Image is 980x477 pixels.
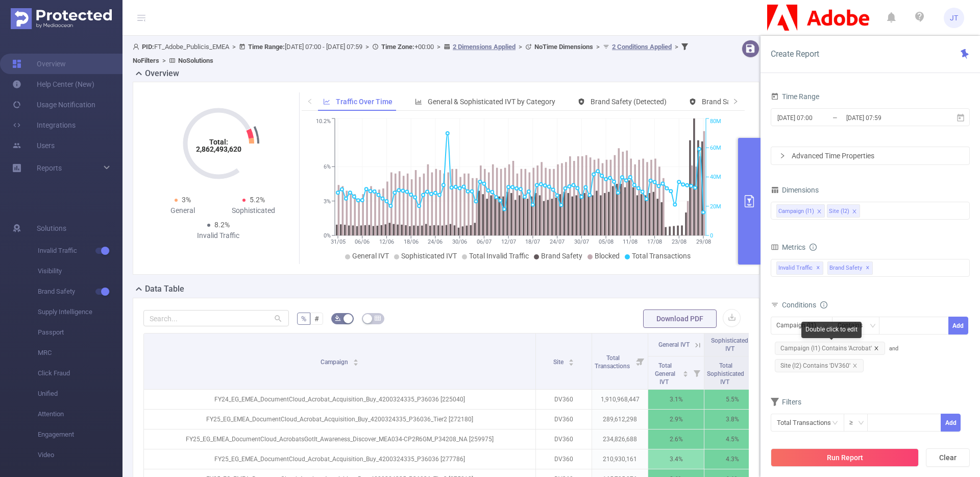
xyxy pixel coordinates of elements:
[541,252,582,260] span: Brand Safety
[683,369,689,372] i: icon: caret-up
[214,221,230,229] span: 8.2%
[144,449,535,469] p: FY25_EG_EMEA_DocumentCloud_Acrobat_Acquisition_Buy_4200324335_P36036 [277786]
[696,238,710,245] tspan: 29/08
[592,390,648,409] p: 1,910,968,447
[648,410,704,429] p: 2.9%
[710,145,721,151] tspan: 60M
[143,310,289,326] input: Search...
[209,138,228,146] tspan: Total:
[771,345,898,369] span: and
[12,74,94,94] a: Help Center (New)
[623,238,638,245] tspan: 11/08
[732,98,739,104] i: icon: right
[336,98,393,106] span: Traffic Over Time
[568,357,574,364] div: Sort
[941,414,961,432] button: Add
[655,362,675,386] span: Total General IVT
[870,323,876,330] i: icon: down
[707,362,744,386] span: Total Sophisticated IVT
[182,196,191,204] span: 3%
[37,158,62,178] a: Reports
[142,43,154,51] b: PID:
[648,430,704,449] p: 2.6%
[38,322,122,343] span: Passport
[948,317,968,335] button: Add
[569,357,574,361] i: icon: caret-up
[682,369,689,375] div: Sort
[12,54,66,74] a: Overview
[643,309,717,328] button: Download PDF
[690,356,704,389] i: Filter menu
[817,209,822,215] i: icon: close
[37,218,66,238] span: Solutions
[710,174,721,181] tspan: 40M
[38,302,122,322] span: Supply Intelligence
[776,261,823,275] span: Invalid Traffic
[536,430,592,449] p: DV360
[145,67,179,80] h2: Overview
[415,98,422,105] i: icon: bar-chart
[321,359,350,366] span: Campaign
[704,410,760,429] p: 3.8%
[550,238,565,245] tspan: 24/07
[746,356,760,389] i: Filter menu
[827,261,873,275] span: Brand Safety
[671,238,686,245] tspan: 23/08
[553,359,565,366] span: Site
[592,449,648,469] p: 210,930,161
[133,43,142,50] i: icon: user
[612,43,672,51] u: 2 Conditions Applied
[816,262,820,274] span: ✕
[771,92,819,101] span: Time Range
[866,262,870,274] span: ✕
[516,43,525,51] span: >
[452,238,467,245] tspan: 30/06
[536,449,592,469] p: DV360
[591,98,667,106] span: Brand Safety (Detected)
[144,410,535,429] p: FY25_EG_EMEA_DocumentCloud_Acrobat_Acquisition_Buy_4200324335_P36036_Tier2 [272180]
[401,252,457,260] span: Sophisticated IVT
[849,414,860,431] div: ≥
[324,232,331,239] tspan: 0%
[950,8,958,28] span: JT
[658,341,690,348] span: General IVT
[632,252,691,260] span: Total Transactions
[428,238,443,245] tspan: 24/06
[352,252,389,260] span: General IVT
[771,398,801,406] span: Filters
[710,232,713,239] tspan: 0
[778,205,814,218] div: Campaign (l1)
[453,43,516,51] u: 2 Dimensions Applied
[593,43,603,51] span: >
[353,357,359,364] div: Sort
[38,241,122,261] span: Invalid Traffic
[771,448,919,467] button: Run Report
[501,238,516,245] tspan: 12/07
[353,357,359,361] i: icon: caret-up
[301,315,306,323] span: %
[776,111,859,125] input: Start date
[771,49,819,59] span: Create Report
[852,363,857,368] i: icon: close
[569,362,574,365] i: icon: caret-down
[12,135,55,156] a: Users
[858,420,864,427] i: icon: down
[810,244,817,251] i: icon: info-circle
[381,43,414,51] b: Time Zone:
[335,315,341,321] i: icon: bg-colors
[38,343,122,363] span: MRC
[314,315,319,323] span: #
[852,209,857,215] i: icon: close
[648,449,704,469] p: 3.4%
[704,430,760,449] p: 4.5%
[469,252,529,260] span: Total Invalid Traffic
[525,238,540,245] tspan: 18/07
[711,337,748,352] span: Sophisticated IVT
[647,238,662,245] tspan: 17/08
[37,164,62,172] span: Reports
[229,43,239,51] span: >
[672,43,681,51] span: >
[776,204,825,218] li: Campaign (l1)
[595,354,631,370] span: Total Transactions
[683,373,689,376] i: icon: caret-down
